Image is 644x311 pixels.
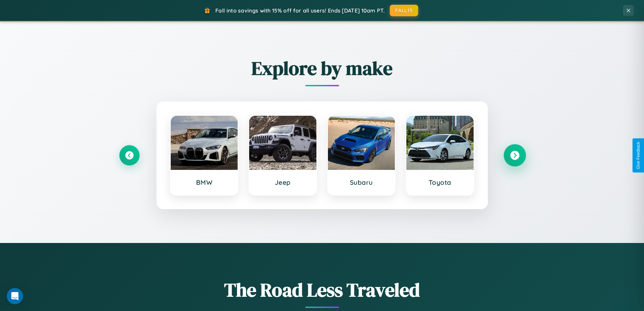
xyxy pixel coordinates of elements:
h3: Subaru [335,178,388,186]
div: Give Feedback [636,142,641,169]
span: Fall into savings with 15% off for all users! Ends [DATE] 10am PT. [215,7,385,14]
div: Open Intercom Messenger [7,288,23,304]
h3: Toyota [413,178,467,186]
button: FALL15 [390,5,418,16]
h2: Explore by make [119,55,525,81]
h3: Jeep [256,178,310,186]
h3: BMW [177,178,231,186]
h1: The Road Less Traveled [119,277,525,303]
